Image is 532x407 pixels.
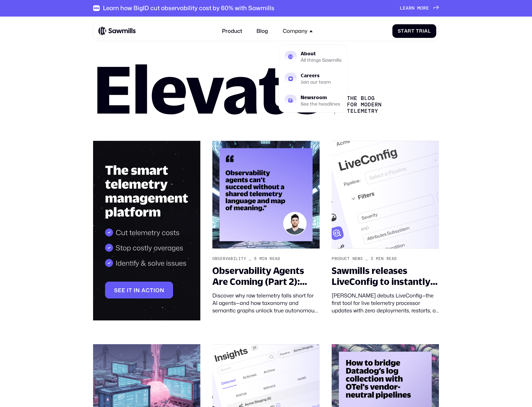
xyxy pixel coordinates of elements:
div: Learn how BigID cut observability cost by 60% with Sawmills [103,5,274,12]
div: _ [365,257,368,261]
div: 5 [254,257,257,261]
span: e [426,5,429,11]
a: AboutAll things Sawmills [281,47,346,67]
span: a [406,5,409,11]
div: Careers [301,73,331,78]
a: Learnmore [400,5,439,11]
span: i [423,28,424,34]
div: min read [259,257,280,261]
a: Observability_5min readObservability Agents Are Coming (Part 2): Telemetry Taxonomy and Semantics... [208,136,324,325]
span: n [412,5,415,11]
span: r [423,5,426,11]
div: Observability Agents Are Coming (Part 2): Telemetry Taxonomy and Semantics – The Missing Link [212,265,320,287]
a: Product News_3min readSawmills releases LiveConfig to instantly configure your telemetry pipeline... [327,136,443,325]
span: r [408,28,411,34]
div: Discover why raw telemetry falls short for AI agents—and how taxonomy and semantic graphs unlock ... [212,292,320,314]
div: See the headlines [301,102,340,106]
span: T [416,28,419,34]
a: Blog [252,24,272,38]
span: S [398,28,401,34]
div: min read [376,257,397,261]
div: Join our team [301,80,331,84]
span: r [409,5,412,11]
a: NewsroomSee the headlines [281,91,346,111]
span: a [424,28,428,34]
div: About [301,51,342,56]
div: 3 [371,257,373,261]
h1: Elevate [93,63,323,114]
div: Sawmills releases LiveConfig to instantly configure your telemetry pipeline without deployment [332,265,439,287]
span: o [420,5,423,11]
a: StartTrial [392,24,436,38]
span: r [419,28,423,34]
div: Company [279,24,317,38]
span: t [401,28,404,34]
div: Company [283,28,308,34]
div: Product News [332,257,363,261]
nav: Company [279,38,347,113]
a: CareersJoin our team [281,69,346,89]
span: l [428,28,431,34]
span: e [403,5,406,11]
span: L [400,5,403,11]
div: _ [249,257,251,261]
div: The Blog for Modern telemetry [335,76,388,114]
a: Product [218,24,246,38]
span: t [411,28,415,34]
div: All things Sawmills [301,58,342,62]
span: m [417,5,420,11]
div: Observability [212,257,246,261]
div: Newsroom [301,95,340,100]
span: a [404,28,408,34]
div: [PERSON_NAME] debuts LiveConfig—the first tool for live telemetry processor updates with zero dep... [332,292,439,314]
